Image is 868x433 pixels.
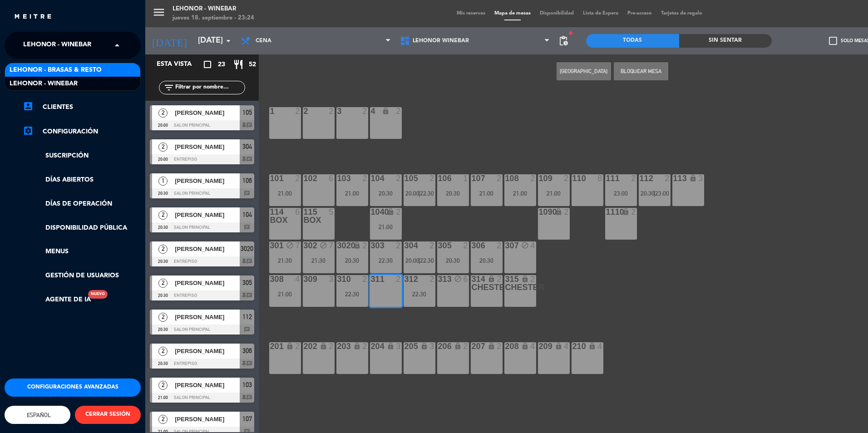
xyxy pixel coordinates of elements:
[10,79,78,89] span: Lehonor - Winebar
[23,151,141,161] a: Suscripción
[75,406,141,424] button: CERRAR SESIÓN
[242,379,252,390] span: 103
[218,59,225,70] span: 23
[163,82,174,93] i: filter_list
[23,125,34,136] i: settings_applications
[158,279,168,288] span: 2
[175,142,240,152] span: [PERSON_NAME]
[242,413,252,424] span: 107
[175,210,240,220] span: [PERSON_NAME]
[233,59,244,70] i: restaurant
[158,415,168,424] span: 2
[88,290,108,299] div: Nuevo
[23,101,34,112] i: account_box
[175,278,240,288] span: [PERSON_NAME]
[175,346,240,356] span: [PERSON_NAME]
[23,175,141,185] a: Días abiertos
[23,102,141,113] a: account_boxClientes
[23,126,141,137] a: Configuración
[158,211,168,220] span: 2
[158,313,168,322] span: 2
[242,345,252,356] span: 306
[23,199,141,209] a: Días de Operación
[10,65,102,75] span: Lehonor - Brasas & Resto
[23,36,91,55] span: Lehonor - Winebar
[158,108,168,118] span: 2
[25,412,51,418] span: Español
[23,271,141,281] a: Gestión de usuarios
[158,347,168,356] span: 2
[23,223,141,233] a: Disponibilidad pública
[23,246,141,257] a: Menus
[242,175,252,186] span: 106
[150,59,211,70] div: Esta vista
[202,59,213,70] i: crop_square
[242,277,252,288] span: 305
[158,245,168,254] span: 2
[175,414,240,424] span: [PERSON_NAME]
[174,83,245,93] input: Filtrar por nombre...
[241,243,253,254] span: 3020
[249,59,256,70] span: 52
[158,381,168,390] span: 2
[158,143,168,152] span: 2
[5,379,141,397] button: Configuraciones avanzadas
[175,244,240,254] span: [PERSON_NAME]
[23,295,91,305] a: Agente de IANuevo
[14,14,52,20] img: MEITRE
[242,141,252,152] span: 304
[175,108,240,118] span: [PERSON_NAME]
[158,177,168,186] span: 1
[242,209,252,220] span: 104
[175,380,240,390] span: [PERSON_NAME]
[175,312,240,322] span: [PERSON_NAME]
[242,107,252,118] span: 105
[242,311,252,322] span: 112
[175,176,240,186] span: [PERSON_NAME]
